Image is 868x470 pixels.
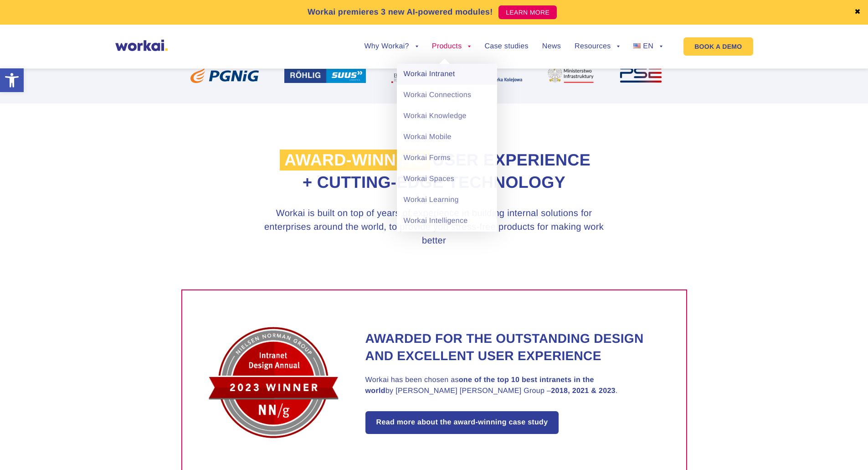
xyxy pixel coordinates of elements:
[575,43,620,50] a: Resources
[498,5,557,19] a: LEARN MORE
[148,11,293,29] input: you@company.com
[365,375,663,397] p: Workai has been chosen as by [PERSON_NAME] [PERSON_NAME] Group – .
[397,106,497,127] a: Workai Knowledge
[542,43,561,50] a: News
[397,190,497,211] a: Workai Learning
[263,207,605,248] h3: Workai is built on top of years of experience in building internal solutions for enterprises arou...
[5,392,251,465] iframe: Popup CTA
[181,149,687,193] h2: user experience + cutting-edge technology
[364,43,418,50] a: Why Workai?
[397,148,497,169] a: Workai Forms
[397,169,497,190] a: Workai Spaces
[484,43,528,50] a: Case studies
[365,411,559,434] a: Read more about the award-winning case study
[643,42,653,50] span: EN
[365,330,663,365] h2: Awarded for the outstanding design and excellent user experience
[397,211,497,232] a: Workai Intelligence
[854,9,861,16] a: ✖
[308,6,493,18] p: Workai premieres 3 new AI-powered modules!
[551,387,616,395] strong: 2018, 2021 & 2023
[397,64,497,85] a: Workai Intranet
[397,127,497,148] a: Workai Mobile
[397,85,497,106] a: Workai Connections
[683,37,753,56] a: BOOK A DEMO
[365,376,594,395] strong: one of the top 10 best intranets in the world
[280,150,430,170] span: Award-winning
[48,77,85,85] a: Privacy Policy
[432,43,471,50] a: Products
